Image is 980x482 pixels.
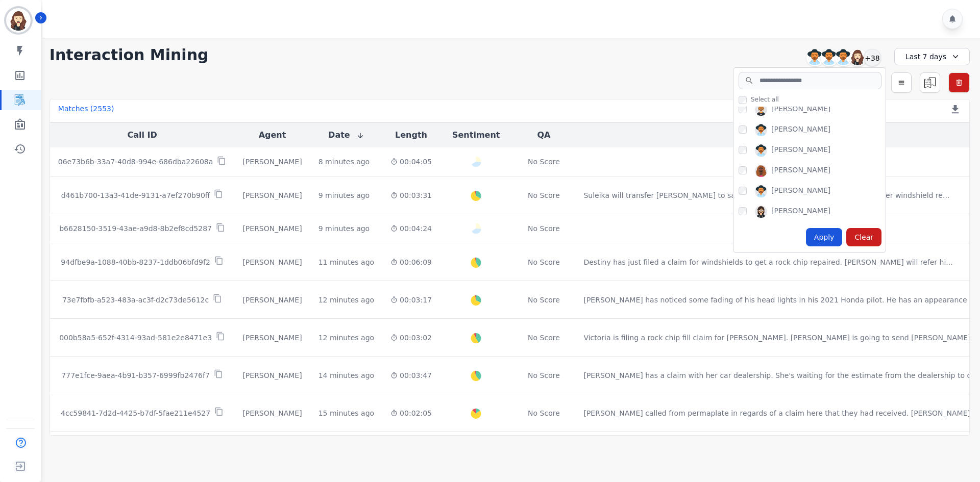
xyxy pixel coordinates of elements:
[771,104,830,116] div: [PERSON_NAME]
[50,46,209,64] h1: Interaction Mining
[771,185,830,197] div: [PERSON_NAME]
[6,8,31,33] img: Bordered avatar
[242,257,302,267] div: [PERSON_NAME]
[61,370,210,380] p: 777e1fce-9aea-4b91-b357-6999fb2476f7
[395,129,427,141] button: Length
[751,95,779,104] span: Select all
[242,333,302,343] div: [PERSON_NAME]
[390,370,432,380] div: 00:03:47
[390,190,432,200] div: 00:03:31
[127,129,157,141] button: Call ID
[390,257,432,267] div: 00:06:09
[771,124,830,136] div: [PERSON_NAME]
[528,333,560,343] div: No Score
[318,223,370,234] div: 9 minutes ago
[771,144,830,157] div: [PERSON_NAME]
[528,408,560,418] div: No Score
[452,129,500,141] button: Sentiment
[771,206,830,218] div: [PERSON_NAME]
[318,190,370,200] div: 9 minutes ago
[528,190,560,200] div: No Score
[242,295,302,305] div: [PERSON_NAME]
[61,408,210,418] p: 4cc59841-7d2d-4425-b7df-5fae211e4527
[59,223,212,234] p: b6628150-3519-43ae-a9d8-8b2ef8cd5287
[58,157,213,167] p: 06e73b6b-33a7-40d8-994e-686dba22608a
[242,157,302,167] div: [PERSON_NAME]
[390,333,432,343] div: 00:03:02
[846,228,881,246] div: Clear
[528,257,560,267] div: No Score
[528,295,560,305] div: No Score
[61,190,210,200] p: d461b700-13a3-41de-9131-a7ef270b90ff
[318,408,374,418] div: 15 minutes ago
[864,49,881,66] div: +38
[242,190,302,200] div: [PERSON_NAME]
[806,228,843,246] div: Apply
[390,408,432,418] div: 00:02:05
[390,157,432,167] div: 00:04:05
[318,333,374,343] div: 12 minutes ago
[318,257,374,267] div: 11 minutes ago
[318,157,370,167] div: 8 minutes ago
[242,223,302,234] div: [PERSON_NAME]
[318,295,374,305] div: 12 minutes ago
[62,295,209,305] p: 73e7fbfb-a523-483a-ac3f-d2c73de5612c
[528,157,560,167] div: No Score
[390,295,432,305] div: 00:03:17
[583,257,952,267] div: Destiny has just filed a claim for windshields to get a rock chip repaired. [PERSON_NAME] will re...
[61,257,210,267] p: 94dfbe9a-1088-40bb-8237-1ddb06bfd9f2
[242,370,302,380] div: [PERSON_NAME]
[59,333,212,343] p: 000b58a5-652f-4314-93ad-581e2e8471e3
[771,165,830,177] div: [PERSON_NAME]
[58,104,114,118] div: Matches ( 2553 )
[537,129,550,141] button: QA
[259,129,286,141] button: Agent
[528,370,560,380] div: No Score
[328,129,364,141] button: Date
[583,190,949,200] div: Suleika will transfer [PERSON_NAME] to safelite extended warranty depart to have her windshield r...
[318,370,374,380] div: 14 minutes ago
[242,408,302,418] div: [PERSON_NAME]
[528,223,560,234] div: No Score
[390,223,432,234] div: 00:04:24
[894,48,970,65] div: Last 7 days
